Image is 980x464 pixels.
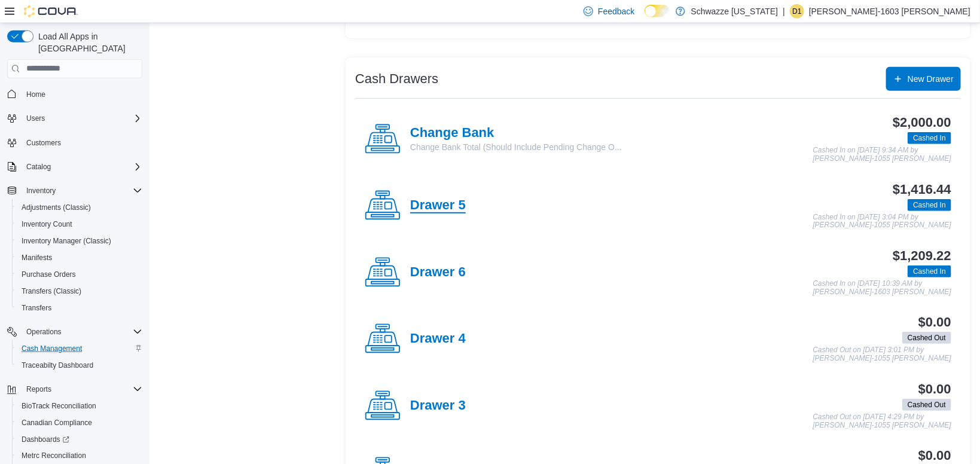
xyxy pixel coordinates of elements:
[12,357,147,374] button: Traceabilty Dashboard
[17,217,142,231] span: Inventory Count
[17,416,142,430] span: Canadian Compliance
[26,384,51,394] span: Reports
[410,141,622,153] p: Change Bank Total (Should Include Pending Change O...
[17,301,56,315] a: Transfers
[17,284,142,298] span: Transfers (Classic)
[22,361,93,370] span: Traceabilty Dashboard
[33,30,142,54] span: Load All Apps in [GEOGRAPHIC_DATA]
[918,315,951,329] h3: $0.00
[22,87,50,102] a: Home
[410,126,622,141] h4: Change Bank
[26,162,51,172] span: Catalog
[22,344,82,353] span: Cash Management
[17,251,57,265] a: Manifests
[2,110,147,127] button: Users
[22,401,96,411] span: BioTrack Reconciliation
[886,67,961,91] button: New Drawer
[17,341,142,356] span: Cash Management
[410,331,466,347] h4: Drawer 4
[918,382,951,396] h3: $0.00
[12,414,147,431] button: Canadian Compliance
[22,286,81,296] span: Transfers (Classic)
[17,358,98,373] a: Traceabilty Dashboard
[17,399,142,413] span: BioTrack Reconciliation
[17,234,116,248] a: Inventory Manager (Classic)
[22,253,52,262] span: Manifests
[17,432,74,447] a: Dashboards
[17,267,81,282] a: Purchase Orders
[17,267,142,282] span: Purchase Orders
[2,86,147,103] button: Home
[22,203,91,212] span: Adjustments (Classic)
[2,158,147,175] button: Catalog
[17,432,142,447] span: Dashboards
[22,111,50,126] button: Users
[22,382,142,396] span: Reports
[12,398,147,414] button: BioTrack Reconciliation
[12,300,147,316] button: Transfers
[410,265,466,280] h4: Drawer 6
[598,5,634,17] span: Feedback
[2,381,147,398] button: Reports
[645,5,670,17] input: Dark Mode
[12,431,147,448] a: Dashboards
[26,114,45,123] span: Users
[813,213,951,230] p: Cashed In on [DATE] 3:04 PM by [PERSON_NAME]-1055 [PERSON_NAME]
[12,340,147,357] button: Cash Management
[12,199,147,216] button: Adjustments (Classic)
[22,160,142,174] span: Catalog
[813,280,951,296] p: Cashed In on [DATE] 10:39 AM by [PERSON_NAME]-1603 [PERSON_NAME]
[908,265,951,277] span: Cashed In
[813,346,951,362] p: Cashed Out on [DATE] 3:01 PM by [PERSON_NAME]-1055 [PERSON_NAME]
[809,4,970,19] p: [PERSON_NAME]-1603 [PERSON_NAME]
[410,198,466,213] h4: Drawer 5
[902,399,951,411] span: Cashed Out
[17,234,142,248] span: Inventory Manager (Classic)
[22,184,60,198] button: Inventory
[691,4,778,19] p: Schwazze [US_STATE]
[26,90,45,99] span: Home
[913,266,946,277] span: Cashed In
[908,132,951,144] span: Cashed In
[410,398,466,414] h4: Drawer 3
[918,448,951,463] h3: $0.00
[26,186,56,196] span: Inventory
[17,251,142,265] span: Manifests
[12,233,147,249] button: Inventory Manager (Classic)
[893,249,951,263] h3: $1,209.22
[790,4,804,19] div: David-1603 Rice
[893,115,951,130] h3: $2,000.00
[22,160,56,174] button: Catalog
[12,249,147,266] button: Manifests
[783,4,785,19] p: |
[2,323,147,340] button: Operations
[22,236,111,246] span: Inventory Manager (Classic)
[24,5,78,17] img: Cova
[22,219,72,229] span: Inventory Count
[17,399,101,413] a: BioTrack Reconciliation
[22,325,142,339] span: Operations
[813,146,951,163] p: Cashed In on [DATE] 9:34 AM by [PERSON_NAME]-1055 [PERSON_NAME]
[22,135,142,150] span: Customers
[17,200,142,215] span: Adjustments (Classic)
[17,341,87,356] a: Cash Management
[22,325,66,339] button: Operations
[22,303,51,313] span: Transfers
[12,283,147,300] button: Transfers (Classic)
[17,284,86,298] a: Transfers (Classic)
[22,87,142,102] span: Home
[893,182,951,197] h3: $1,416.44
[908,399,946,410] span: Cashed Out
[792,4,801,19] span: D1
[355,72,438,86] h3: Cash Drawers
[908,332,946,343] span: Cashed Out
[17,200,96,215] a: Adjustments (Classic)
[22,270,76,279] span: Purchase Orders
[22,136,66,150] a: Customers
[17,449,91,463] a: Metrc Reconciliation
[12,216,147,233] button: Inventory Count
[2,182,147,199] button: Inventory
[908,73,954,85] span: New Drawer
[902,332,951,344] span: Cashed Out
